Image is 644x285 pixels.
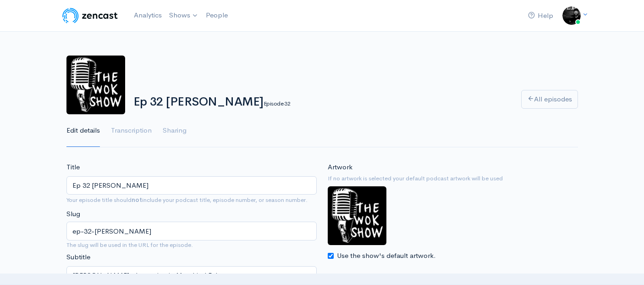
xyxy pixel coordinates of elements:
[163,114,187,147] a: Sharing
[521,90,578,109] a: All episodes
[328,162,352,173] label: Artwork
[337,251,436,261] label: Use the show's default artwork.
[202,6,231,25] a: People
[66,114,100,147] a: Edit details
[524,6,557,26] a: Help
[111,114,152,147] a: Transcription
[66,196,308,204] small: Your episode title should include your podcast title, episode number, or season number.
[66,222,317,240] input: title-of-episode
[66,240,317,250] small: The slug will be used in the URL for the episode.
[562,6,581,25] img: ...
[613,254,635,276] iframe: gist-messenger-bubble-iframe
[132,196,142,204] strong: not
[133,95,510,109] h1: Ep 32 [PERSON_NAME]
[165,6,202,26] a: Shows
[66,176,317,195] input: What is the episode's title?
[328,174,578,183] small: If no artwork is selected your default podcast artwork will be used
[66,162,80,173] label: Title
[66,209,80,219] label: Slug
[61,6,119,25] img: ZenCast Logo
[66,252,90,263] label: Subtitle
[130,6,165,25] a: Analytics
[264,100,291,107] small: Episode 32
